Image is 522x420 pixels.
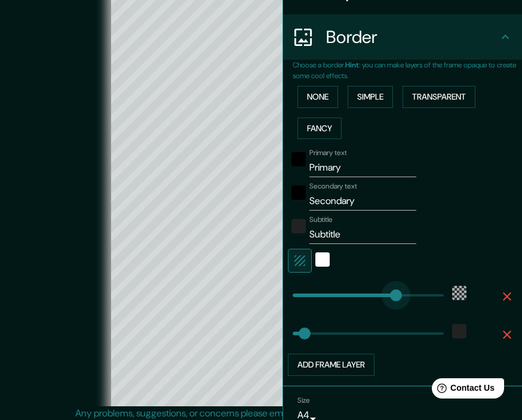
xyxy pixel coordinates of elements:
[326,26,498,48] h4: Border
[283,14,522,60] div: Border
[309,181,357,192] label: Secondary text
[288,354,374,376] button: Add frame layer
[293,60,522,81] p: Choose a border. : you can make layers of the frame opaque to create some cool effects.
[452,286,466,300] button: color-55555544
[309,215,333,225] label: Subtitle
[297,86,338,108] button: None
[297,118,342,140] button: Fancy
[416,373,509,407] iframe: Help widget launcher
[291,219,306,233] button: color-222222
[452,324,466,338] button: color-222222
[315,252,330,267] button: white
[348,86,393,108] button: Simple
[291,152,306,166] button: black
[309,148,346,158] label: Primary text
[297,395,310,405] label: Size
[403,86,475,108] button: Transparent
[345,60,359,70] b: Hint
[291,186,306,200] button: black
